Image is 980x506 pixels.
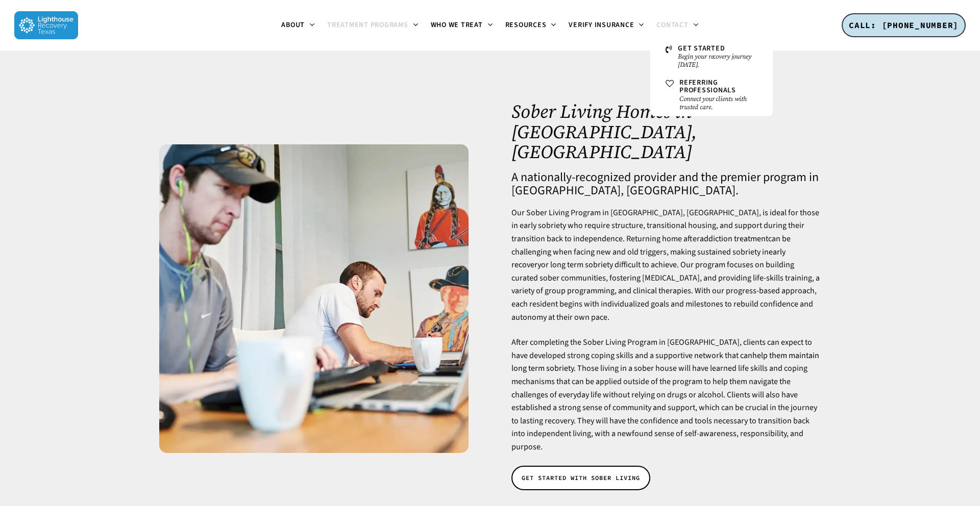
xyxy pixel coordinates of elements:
small: Connect your clients with trusted care. [679,95,757,111]
a: addiction treatment [700,233,768,244]
span: CALL: [PHONE_NUMBER] [849,20,959,30]
small: Begin your recovery journey [DATE]. [678,53,757,69]
p: After completing the Sober Living Program in [GEOGRAPHIC_DATA], clients can expect to have develo... [511,336,820,453]
span: Verify Insurance [569,20,634,30]
span: Treatment Programs [327,20,408,30]
a: Treatment Programs [321,21,425,30]
span: GET STARTED WITH SOBER LIVING [522,473,640,483]
a: GET STARTED WITH SOBER LIVING [511,466,650,490]
a: Contact [650,21,704,30]
span: Resources [505,20,547,30]
img: Lighthouse Recovery Texas [14,11,78,39]
a: Get StartedBegin your recovery journey [DATE]. [660,40,763,74]
span: Contact [656,20,688,30]
a: Resources [499,21,563,30]
a: Verify Insurance [562,21,650,30]
span: Get Started [678,43,725,54]
a: Who We Treat [425,21,499,30]
span: Who We Treat [431,20,483,30]
h1: Sober Living Homes in [GEOGRAPHIC_DATA], [GEOGRAPHIC_DATA] [511,102,820,162]
a: About [275,21,321,30]
a: CALL: [PHONE_NUMBER] [842,13,966,38]
span: About [281,20,305,30]
a: Referring ProfessionalsConnect your clients with trusted care. [660,74,763,116]
span: Referring Professionals [679,78,736,95]
h4: A nationally-recognized provider and the premier program in [GEOGRAPHIC_DATA], [GEOGRAPHIC_DATA]. [511,171,820,197]
p: Our Sober Living Program in [GEOGRAPHIC_DATA], [GEOGRAPHIC_DATA], is ideal for those in early sob... [511,207,820,336]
